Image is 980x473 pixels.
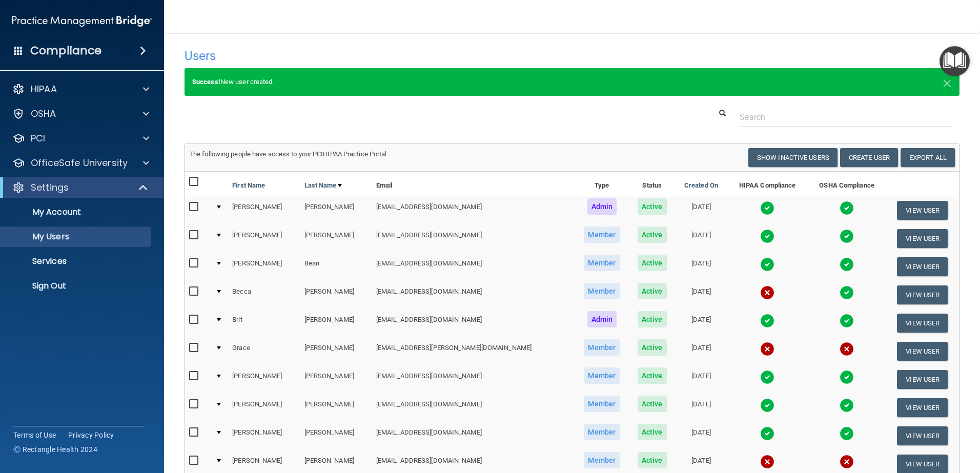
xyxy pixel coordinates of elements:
[228,365,300,394] td: [PERSON_NAME]
[840,455,854,469] img: cross.ca9f0e7f.svg
[228,394,300,422] td: [PERSON_NAME]
[638,452,667,468] span: Active
[30,44,101,58] h4: Compliance
[897,201,948,220] button: View User
[192,78,220,86] strong: Success!
[748,148,838,167] button: Show Inactive Users
[31,108,56,120] p: OSHA
[897,257,948,276] button: View User
[7,281,147,291] p: Sign Out
[185,49,630,63] h4: Users
[638,227,667,243] span: Active
[584,396,620,412] span: Member
[638,424,667,440] span: Active
[31,157,128,169] p: OfficeSafe University
[228,337,300,365] td: Grace
[840,285,854,300] img: tick.e7d51cea.svg
[228,422,300,450] td: [PERSON_NAME]
[727,172,808,196] th: HIPAA Compliance
[232,179,265,192] a: First Name
[897,229,948,248] button: View User
[760,398,774,413] img: tick.e7d51cea.svg
[943,76,952,88] button: Close
[675,224,727,253] td: [DATE]
[372,224,575,253] td: [EMAIL_ADDRESS][DOMAIN_NAME]
[840,342,854,356] img: cross.ca9f0e7f.svg
[7,232,147,242] p: My Users
[7,207,147,217] p: My Account
[584,255,620,271] span: Member
[372,253,575,281] td: [EMAIL_ADDRESS][DOMAIN_NAME]
[760,229,774,243] img: tick.e7d51cea.svg
[31,83,57,95] p: HIPAA
[675,281,727,309] td: [DATE]
[897,398,948,417] button: View User
[760,455,774,469] img: cross.ca9f0e7f.svg
[68,430,114,440] a: Privacy Policy
[897,342,948,361] button: View User
[840,314,854,328] img: tick.e7d51cea.svg
[587,311,617,327] span: Admin
[584,452,620,468] span: Member
[760,370,774,384] img: tick.e7d51cea.svg
[638,198,667,215] span: Active
[228,253,300,281] td: [PERSON_NAME]
[372,309,575,337] td: [EMAIL_ADDRESS][DOMAIN_NAME]
[12,181,149,194] a: Settings
[675,309,727,337] td: [DATE]
[675,337,727,365] td: [DATE]
[12,132,149,145] a: PCI
[584,367,620,384] span: Member
[943,72,952,92] span: ×
[584,339,620,356] span: Member
[808,172,886,196] th: OSHA Compliance
[740,108,952,127] input: Search
[584,227,620,243] span: Member
[897,314,948,333] button: View User
[638,396,667,412] span: Active
[760,285,774,300] img: cross.ca9f0e7f.svg
[675,365,727,394] td: [DATE]
[897,370,948,389] button: View User
[840,398,854,413] img: tick.e7d51cea.svg
[372,422,575,450] td: [EMAIL_ADDRESS][DOMAIN_NAME]
[760,426,774,441] img: tick.e7d51cea.svg
[300,422,372,450] td: [PERSON_NAME]
[684,179,718,192] a: Created On
[228,309,300,337] td: Brit
[901,148,955,167] a: Export All
[638,311,667,327] span: Active
[372,281,575,309] td: [EMAIL_ADDRESS][DOMAIN_NAME]
[638,255,667,271] span: Active
[587,198,617,215] span: Admin
[940,46,970,76] button: Open Resource Center
[31,181,69,194] p: Settings
[840,370,854,384] img: tick.e7d51cea.svg
[584,424,620,440] span: Member
[372,365,575,394] td: [EMAIL_ADDRESS][DOMAIN_NAME]
[638,367,667,384] span: Active
[300,309,372,337] td: [PERSON_NAME]
[189,150,387,158] span: The following people have access to your PCIHIPAA Practice Portal
[760,342,774,356] img: cross.ca9f0e7f.svg
[13,430,56,440] a: Terms of Use
[760,201,774,215] img: tick.e7d51cea.svg
[12,157,149,169] a: OfficeSafe University
[840,201,854,215] img: tick.e7d51cea.svg
[31,132,45,145] p: PCI
[300,224,372,253] td: [PERSON_NAME]
[372,337,575,365] td: [EMAIL_ADDRESS][PERSON_NAME][DOMAIN_NAME]
[840,229,854,243] img: tick.e7d51cea.svg
[575,172,629,196] th: Type
[372,394,575,422] td: [EMAIL_ADDRESS][DOMAIN_NAME]
[300,253,372,281] td: Bean
[185,68,959,96] div: New user created.
[12,11,152,31] img: PMB logo
[372,172,575,196] th: Email
[629,172,675,196] th: Status
[304,179,342,192] a: Last Name
[803,400,968,441] iframe: Drift Widget Chat Controller
[12,83,149,95] a: HIPAA
[300,394,372,422] td: [PERSON_NAME]
[13,444,97,455] span: Ⓒ Rectangle Health 2024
